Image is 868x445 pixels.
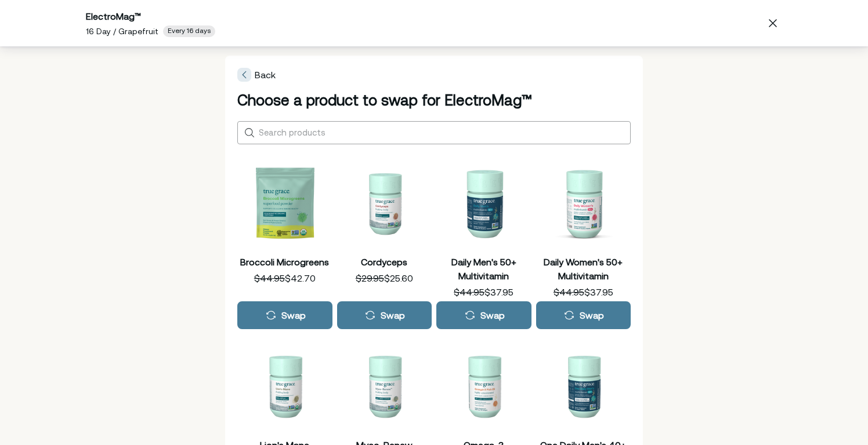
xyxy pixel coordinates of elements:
span: Broccoli Microgreens [240,257,329,267]
span: ElectroMag™ [86,11,141,21]
button: Swap [237,301,332,329]
div: $25.60 [337,273,432,283]
input: Search products [259,127,625,137]
s: $29.95 [356,273,384,283]
div: $37.95 [536,287,631,297]
button: Swap [337,301,432,329]
div: 16 Day / Grapefruit [86,27,158,35]
div: $42.70 [237,273,332,283]
span: Every 16 days [168,27,211,36]
s: $44.95 [254,273,285,283]
s: $44.95 [454,287,484,297]
s: $44.95 [554,287,584,297]
span: Back [255,70,276,80]
button: Swap [436,301,531,329]
span: Daily Men's 50+ Multivitamin [451,257,516,281]
span: Cordyceps [361,257,407,267]
span: Back [237,68,276,82]
div: $37.95 [436,287,531,297]
div: Swap [480,311,505,320]
span: Choose a product to swap for ElectroMag™ [237,92,532,108]
div: Swap [580,311,604,320]
div: Swap [281,311,306,320]
span: Close [764,14,782,32]
div: Swap [381,311,405,320]
button: Swap [536,301,631,329]
span: Daily Women's 50+ Multivitamin [544,257,623,281]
